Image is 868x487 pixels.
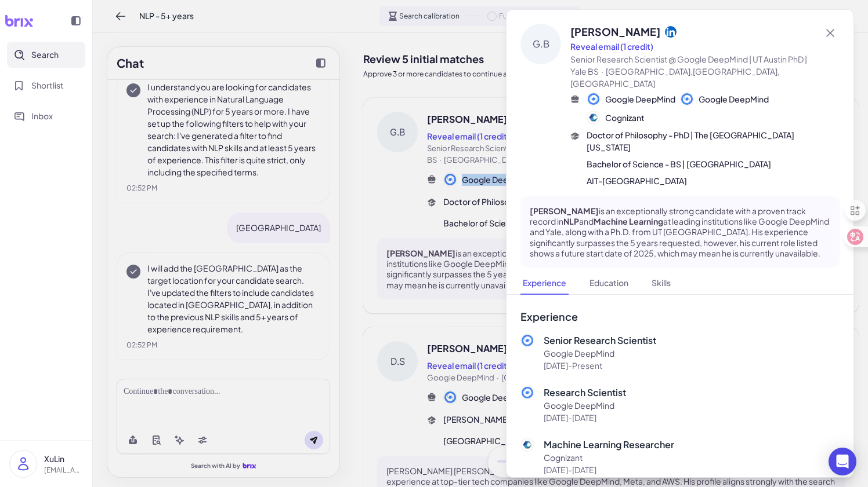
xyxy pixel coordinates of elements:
[544,360,656,372] p: [DATE] - Present
[520,272,569,295] button: Experience
[31,49,59,61] span: Search
[699,93,769,105] span: Google DeepMind
[530,206,830,258] p: is an exceptionally strong candidate with a proven track record in and at leading institutions li...
[601,66,603,76] span: ·
[587,175,687,187] span: AIT-[GEOGRAPHIC_DATA]
[570,24,660,39] span: [PERSON_NAME]
[570,66,780,89] span: [GEOGRAPHIC_DATA],[GEOGRAPHIC_DATA],[GEOGRAPHIC_DATA]
[522,439,533,451] img: 公司logo
[10,451,37,477] img: user_logo.png
[522,335,533,346] img: 公司logo
[544,400,626,412] p: Google DeepMind
[7,72,85,98] button: Shortlist
[544,464,840,476] p: [DATE] - [DATE]
[544,438,840,452] p: Machine Learning Researcher
[570,41,653,53] button: Reveal email (1 credit)
[587,129,821,153] span: Doctor of Philosophy - PhD | The [GEOGRAPHIC_DATA][US_STATE]
[522,387,533,398] img: 公司logo
[544,334,656,347] p: Senior Research Scientist
[587,158,771,170] span: Bachelor of Science - BS | [GEOGRAPHIC_DATA]
[681,93,693,105] img: 公司logo
[605,93,675,105] span: Google DeepMind
[829,448,856,475] div: Open Intercom Messenger
[587,272,631,295] button: Education
[31,110,53,122] span: Inbox
[544,347,656,360] p: Google DeepMind
[520,272,840,295] nav: Tabs
[605,112,645,124] span: Cognizant
[44,453,83,465] p: XuLin
[44,465,83,475] p: [EMAIL_ADDRESS][DOMAIN_NAME]
[544,452,840,464] p: Cognizant
[7,42,85,68] button: Search
[520,309,840,324] h3: Experience
[588,93,599,105] img: 公司logo
[544,412,626,424] p: [DATE] - [DATE]
[563,216,579,226] strong: NLP
[520,24,561,64] div: G.B
[544,386,626,400] p: Research Scientist
[570,54,807,76] span: Senior Research Scientist @ Google DeepMind | UT Austin PhD | Yale BS
[594,216,663,226] strong: Machine Learning
[649,272,673,295] button: Skills
[31,79,64,91] span: Shortlist
[588,112,599,123] img: 公司logo
[530,206,599,216] strong: [PERSON_NAME]
[7,103,85,129] button: Inbox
